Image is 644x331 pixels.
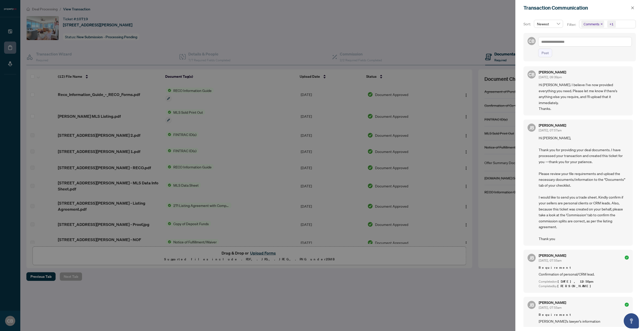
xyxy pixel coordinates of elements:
span: [DATE], 12:50pm [558,279,594,284]
span: [DATE], 07:57am [539,128,562,132]
span: Confirmation of personal/CRM lead. [539,271,629,277]
div: Transaction Communication [523,4,629,12]
span: Requirement [539,265,629,270]
span: JB [529,301,534,308]
div: Completed by [539,284,629,289]
p: Sort: [523,21,532,27]
span: [PERSON_NAME]'s lawyer's information [539,318,629,324]
span: [DATE], 12:50pm [558,326,594,331]
span: Requirement [539,312,629,317]
h5: [PERSON_NAME] [539,301,566,304]
h5: [PERSON_NAME] [539,70,566,74]
span: Hi [PERSON_NAME], Thank you for providing your deal documents. I have processed your transaction ... [539,135,629,242]
span: Newest [537,20,560,28]
span: [DATE], 07:55am [539,259,562,262]
h5: [PERSON_NAME] [539,254,566,257]
span: check-circle [625,303,629,307]
button: Open asap [624,313,639,328]
div: Completed on [539,279,629,284]
span: [PERSON_NAME] [557,284,594,288]
span: Hi [PERSON_NAME]. I believe I've now provided everything you need. Please let me know if there's ... [539,82,629,111]
span: Comments [584,22,599,27]
p: Filter: [567,22,577,27]
button: Post [538,49,552,57]
span: check-circle [625,256,629,260]
span: close [631,6,634,10]
span: CB [529,37,535,45]
span: JB [529,124,534,131]
span: JB [529,254,534,261]
span: Comments [581,21,604,28]
h5: [PERSON_NAME] [539,124,566,127]
div: +1 [609,22,614,27]
span: [DATE], 09:39pm [539,75,562,79]
span: close [600,23,603,25]
span: CB [529,71,535,78]
span: [DATE], 07:55am [539,306,562,309]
